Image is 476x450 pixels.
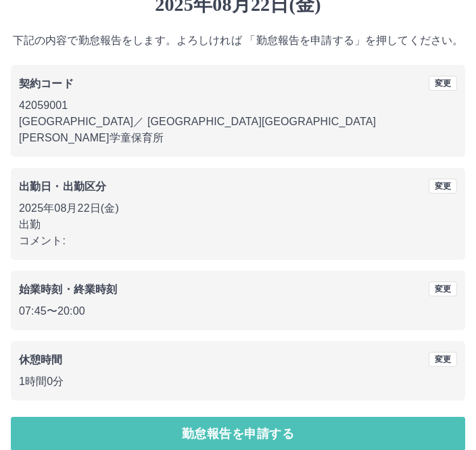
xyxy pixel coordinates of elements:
[19,181,106,192] b: 出勤日・出勤区分
[19,284,117,295] b: 始業時刻・終業時刻
[429,179,457,194] button: 変更
[19,374,457,390] p: 1時間0分
[19,97,457,114] p: 42059001
[11,32,465,49] p: 下記の内容で勤怠報告をします。よろしければ 「勤怠報告を申請する」を押してください。
[19,200,457,217] p: 2025年08月22日(金)
[19,114,457,146] p: [GEOGRAPHIC_DATA] ／ [GEOGRAPHIC_DATA][GEOGRAPHIC_DATA][PERSON_NAME]学童保育所
[19,303,457,319] p: 07:45 〜 20:00
[429,352,457,367] button: 変更
[19,217,457,233] p: 出勤
[429,282,457,296] button: 変更
[19,354,63,365] b: 休憩時間
[19,78,74,89] b: 契約コード
[429,76,457,91] button: 変更
[19,233,457,249] p: コメント:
